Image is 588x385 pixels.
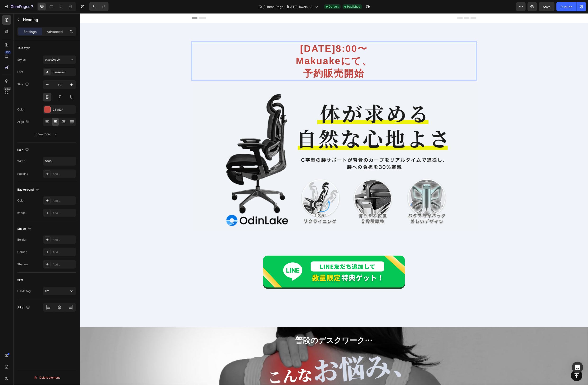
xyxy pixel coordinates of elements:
[17,58,26,62] div: Styles
[17,262,28,266] div: Shadow
[89,2,109,11] div: Undo/Redo
[36,132,58,137] div: Show more
[539,2,555,11] button: Save
[17,187,40,193] div: Background
[47,29,63,34] p: Advanced
[17,374,76,381] button: Delete element
[17,278,23,282] div: SEO
[561,4,572,9] div: Publish
[183,242,325,276] img: line_btn_990107b9-5022-4238-8604-a2a47f73e980.png
[17,211,26,215] div: Image
[543,5,551,9] span: Save
[17,250,27,254] div: Corner
[23,17,74,23] p: Heading
[572,362,583,373] div: Open Intercom Messenger
[347,5,360,9] span: Published
[17,119,31,125] div: Align
[17,70,23,74] div: Font
[17,226,32,232] div: Shape
[17,238,27,242] div: Border
[23,29,37,34] p: Settings
[329,5,339,9] span: Default
[43,287,76,295] button: H2
[53,262,75,267] div: Add...
[17,81,30,88] div: Size
[5,50,11,54] div: 450
[53,238,75,242] div: Add...
[556,2,576,11] button: Publish
[43,55,76,64] button: Heading 2*
[2,2,35,11] button: 7
[53,199,75,203] div: Add...
[80,13,588,385] iframe: Design area
[53,108,75,112] div: C5453F
[53,250,75,254] div: Add...
[45,58,60,62] span: Heading 2*
[17,46,30,50] div: Text style
[17,289,31,293] div: HTML tag
[17,130,76,138] button: Show more
[113,29,396,66] p: [DATE]8:00〜 Makuakeにて、 予約販売開始
[45,289,49,293] span: H2
[53,211,75,215] div: Add...
[187,321,321,332] h2: 普段のデスクワーク…
[264,4,265,9] span: /
[43,157,76,165] input: Auto
[17,159,25,163] div: Width
[53,70,75,74] div: Sans-serif
[34,375,60,380] div: Delete element
[112,70,396,219] img: gempages_574629916293727344-eb4857af-a5d7-4d90-916a-820c008160d9.webp
[53,172,75,176] div: Add...
[17,198,25,203] div: Color
[266,4,313,9] span: Home Page - [DATE] 16:26:23
[17,172,28,176] div: Padding
[17,304,31,311] div: Align
[112,29,396,67] h2: Rich Text Editor. Editing area: main
[17,147,30,153] div: Size
[17,107,25,112] div: Color
[31,4,33,9] p: 7
[4,87,11,91] div: Beta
